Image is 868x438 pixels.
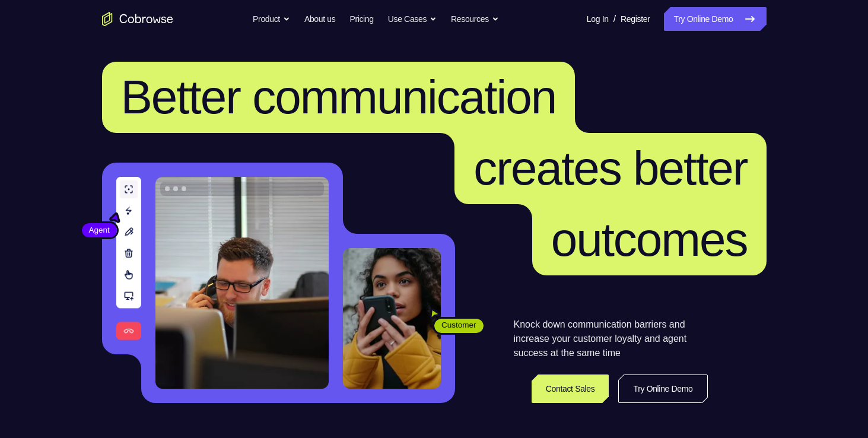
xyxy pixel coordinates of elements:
a: Pricing [349,7,373,31]
a: Contact Sales [532,374,609,403]
span: / [613,12,616,26]
span: creates better [473,142,747,195]
a: Go to the home page [102,12,173,26]
button: Use Cases [388,7,437,31]
button: Product [253,7,290,31]
a: Try Online Demo [618,374,707,403]
p: Knock down communication barriers and increase your customer loyalty and agent success at the sam... [514,318,708,360]
a: About us [304,7,335,31]
span: Better communication [121,71,557,123]
span: outcomes [551,213,748,266]
a: Try Online Demo [664,7,766,31]
img: A customer holding their phone [343,248,441,389]
button: Resources [451,7,499,31]
a: Register [621,7,650,31]
a: Log In [587,7,609,31]
img: A customer support agent talking on the phone [155,177,329,389]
